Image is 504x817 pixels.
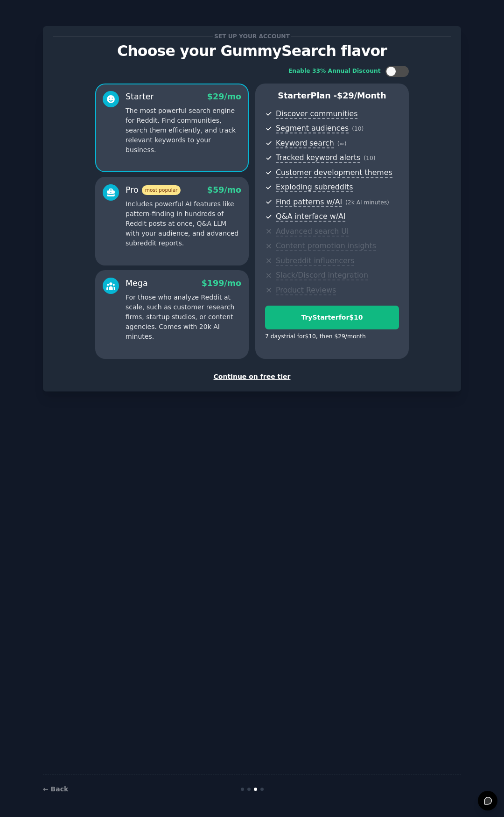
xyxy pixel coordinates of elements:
[276,139,334,148] span: Keyword search
[276,197,342,207] span: Find patterns w/AI
[337,91,386,100] span: $ 29 /month
[276,153,360,163] span: Tracked keyword alerts
[126,184,181,196] div: Pro
[276,124,349,133] span: Segment audiences
[53,43,451,59] p: Choose your GummySearch flavor
[207,92,241,101] span: $ 29 /mo
[142,185,181,195] span: most popular
[43,785,68,793] a: ← Back
[276,241,376,251] span: Content promotion insights
[265,306,399,329] button: TryStarterfor$10
[276,271,368,280] span: Slack/Discord integration
[276,212,345,222] span: Q&A interface w/AI
[266,313,399,322] div: Try Starter for $10
[364,155,375,161] span: ( 10 )
[276,168,392,178] span: Customer development themes
[126,278,148,289] div: Mega
[207,185,241,195] span: $ 59 /mo
[126,293,241,342] p: For those who analyze Reddit at scale, such as customer research firms, startup studios, or conte...
[265,90,399,102] p: Starter Plan -
[126,199,241,248] p: Includes powerful AI features like pattern-finding in hundreds of Reddit posts at once, Q&A LLM w...
[265,333,366,341] div: 7 days trial for $10 , then $ 29 /month
[276,286,336,295] span: Product Reviews
[288,67,381,76] div: Enable 33% Annual Discount
[276,256,354,266] span: Subreddit influencers
[213,31,292,41] span: Set up your account
[126,106,241,155] p: The most powerful search engine for Reddit. Find communities, search them efficiently, and track ...
[276,182,353,192] span: Exploding subreddits
[337,140,347,147] span: ( ∞ )
[276,109,357,119] span: Discover communities
[276,227,349,237] span: Advanced search UI
[352,126,364,132] span: ( 10 )
[345,199,389,206] span: ( 2k AI minutes )
[53,372,451,382] div: Continue on free tier
[202,279,241,288] span: $ 199 /mo
[126,91,154,103] div: Starter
